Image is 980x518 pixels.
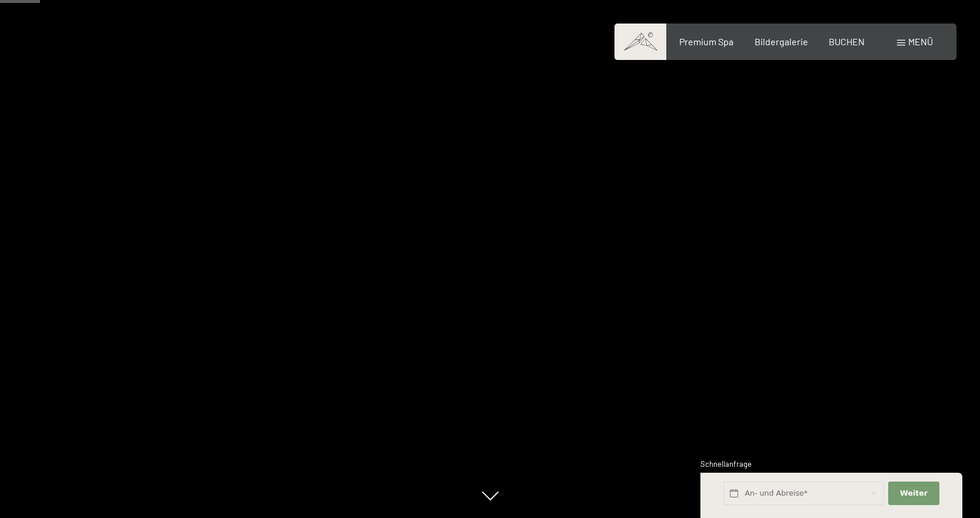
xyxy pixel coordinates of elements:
[700,459,752,469] span: Schnellanfrage
[829,36,865,47] a: BUCHEN
[888,482,939,506] button: Weiter
[679,36,733,47] a: Premium Spa
[755,36,808,47] a: Bildergalerie
[900,488,928,499] span: Weiter
[908,36,933,47] span: Menü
